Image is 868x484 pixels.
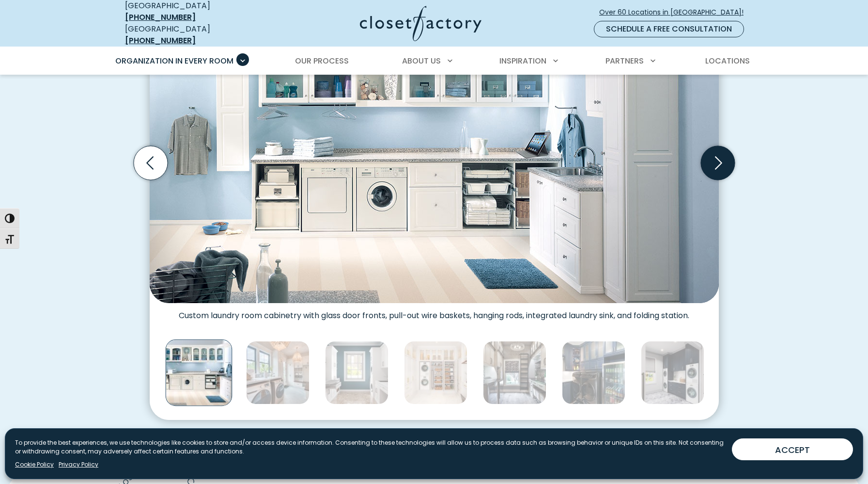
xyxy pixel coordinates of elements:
img: Laundry rom with beverage fridge in calm sea melamine [562,341,625,404]
div: [GEOGRAPHIC_DATA] [125,23,265,47]
span: About Us [402,55,441,66]
p: To provide the best experiences, we use technologies like cookies to store and/or access device i... [15,438,724,456]
img: Laundry room with dual washer and dryer with folding station and dark blue upper cabinetry [641,341,704,404]
span: Inspiration [499,55,546,66]
nav: Primary Menu [108,48,759,75]
span: Our Process [295,55,349,66]
span: Over 60 Locations in [GEOGRAPHIC_DATA]! [599,7,751,17]
a: [PHONE_NUMBER] [125,12,196,23]
figcaption: Custom laundry room cabinetry with glass door fronts, pull-out wire baskets, hanging rods, integr... [150,303,719,321]
button: Previous slide [130,142,171,184]
a: [PHONE_NUMBER] [125,35,196,46]
button: Next slide [697,142,739,184]
a: Privacy Policy [59,460,98,469]
span: Organization in Every Room [115,55,233,66]
img: Custom laundry room with ladder for high reach items and fabric rolling laundry bins [483,341,546,404]
a: Over 60 Locations in [GEOGRAPHIC_DATA]! [599,4,752,21]
a: Schedule a Free Consultation [594,21,744,37]
span: Partners [605,55,644,66]
a: Cookie Policy [15,460,54,469]
img: Closet Factory Logo [360,6,481,41]
img: Custom laundry room and mudroom with folding station, built-in bench, coat hooks, and white shake... [246,341,310,404]
img: Custom laundry room cabinetry with glass door fronts, pull-out wire baskets, hanging rods, integr... [150,5,719,303]
span: Locations [705,55,750,66]
img: Custom laundry room with gold hanging rod, glass door cabinets, and concealed laundry storage [404,341,467,404]
img: Custom laundry room with pull-out ironing board and laundry sink [325,341,388,404]
img: Custom laundry room cabinetry with glass door fronts, pull-out wire baskets, hanging rods, integr... [165,339,232,406]
button: ACCEPT [732,438,853,460]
